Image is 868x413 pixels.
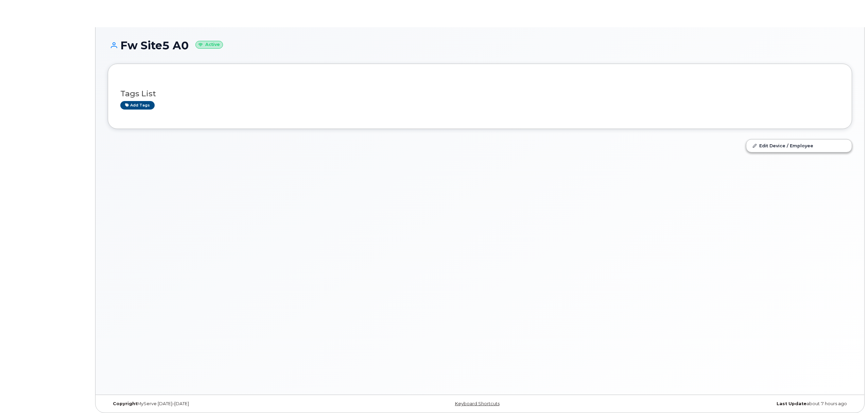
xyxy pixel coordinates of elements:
[777,401,806,406] strong: Last Update
[195,41,223,49] small: Active
[108,401,356,407] div: MyServe [DATE]–[DATE]
[120,101,155,110] a: Add tags
[455,401,500,406] a: Keyboard Shortcuts
[746,139,852,152] a: Edit Device / Employee
[604,401,852,407] div: about 7 hours ago
[108,39,852,51] h1: Fw Site5 A0
[113,401,137,406] strong: Copyright
[120,89,839,98] h3: Tags List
